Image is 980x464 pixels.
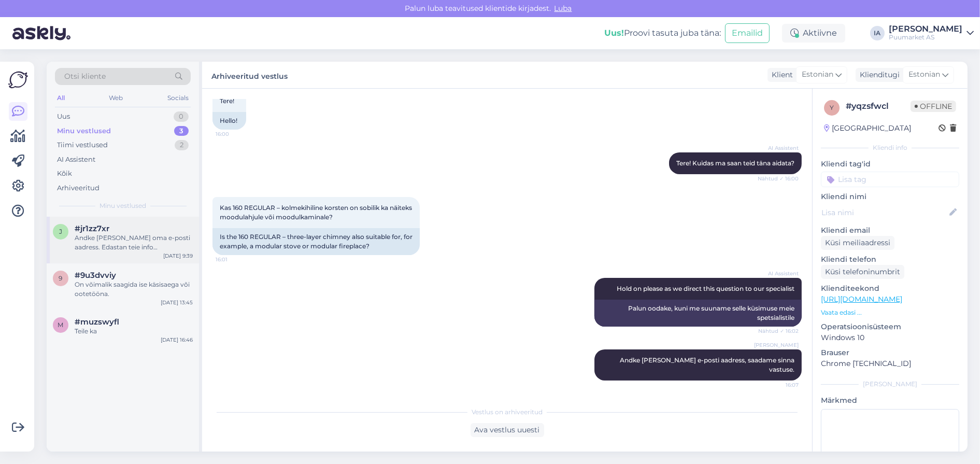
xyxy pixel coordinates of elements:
span: Luba [551,4,575,13]
div: Teile ka [75,327,193,336]
div: AI Assistent [57,154,95,165]
p: Operatsioonisüsteem [821,321,959,332]
span: 16:00 [216,130,254,138]
span: Tere! Kuidas ma saan teid täna aidata? [676,159,794,167]
span: Hold on please as we direct this question to our specialist [617,285,794,292]
div: [PERSON_NAME] [821,379,959,389]
div: Minu vestlused [57,126,111,136]
div: Kõik [57,168,72,179]
input: Lisa nimi [821,207,947,218]
div: Web [107,91,125,105]
span: #muzswyfl [75,317,119,327]
span: 16:01 [216,256,254,263]
span: 9 [59,274,63,282]
span: 16:07 [760,381,799,389]
label: Arhiveeritud vestlus [211,68,288,82]
span: Minu vestlused [100,201,146,210]
p: Chrome [TECHNICAL_ID] [821,358,959,369]
p: Kliendi telefon [821,254,959,265]
span: AI Assistent [760,270,799,277]
div: [GEOGRAPHIC_DATA] [824,123,911,134]
b: Uus! [604,28,624,38]
span: Kas 160 REGULAR – kolmekihiline korsten on sobilik ka näiteks moodulahjule või moodulkaminale? [220,204,414,221]
div: [DATE] 9:39 [163,252,193,260]
p: Brauser [821,347,959,358]
a: [URL][DOMAIN_NAME] [821,294,902,304]
span: m [58,321,64,329]
div: [PERSON_NAME] [889,25,962,33]
span: Estonian [802,69,833,80]
div: Proovi tasuta juba täna: [604,27,721,39]
div: Aktiivne [782,24,845,43]
p: Windows 10 [821,332,959,343]
div: Is the 160 REGULAR – three-layer chimney also suitable for, for example, a modular stove or modul... [212,228,420,255]
div: [DATE] 13:45 [161,299,193,306]
div: [DATE] 16:46 [161,336,193,344]
span: Estonian [908,69,940,80]
p: Kliendi email [821,225,959,236]
div: IA [870,26,885,40]
span: y [830,104,834,111]
div: Tiimi vestlused [57,140,108,150]
p: Kliendi tag'id [821,159,959,170]
div: 0 [174,111,189,122]
p: Kliendi nimi [821,191,959,202]
div: Palun oodake, kuni me suuname selle küsimuse meie spetsialistile [594,300,802,327]
span: Nähtud ✓ 16:02 [758,327,799,335]
span: Offline [911,101,956,112]
div: Puumarket AS [889,33,962,41]
div: Socials [165,91,191,105]
p: Klienditeekond [821,283,959,294]
span: #9u3dvviy [75,271,116,280]
span: #jr1zz7xr [75,224,109,233]
div: Hello! [212,112,246,130]
span: Vestlus on arhiveeritud [472,407,543,417]
span: Tere! [220,97,234,105]
div: Uus [57,111,70,122]
div: 3 [174,126,189,136]
p: Märkmed [821,395,959,406]
div: On võimalik saagida ise käsisaega või ootetööna. [75,280,193,299]
span: Nähtud ✓ 16:00 [758,175,799,182]
span: Andke [PERSON_NAME] e-posti aadress, saadame sinna vastuse. [620,356,796,373]
img: Askly Logo [8,70,28,90]
div: Kliendi info [821,143,959,152]
div: # yqzsfwcl [846,100,911,113]
div: Klienditugi [856,69,900,80]
div: Klient [768,69,793,80]
span: Otsi kliente [64,71,106,82]
p: Vaata edasi ... [821,308,959,317]
span: j [59,228,62,235]
div: Küsi telefoninumbrit [821,265,904,279]
div: Küsi meiliaadressi [821,236,894,250]
a: [PERSON_NAME]Puumarket AS [889,25,974,41]
span: AI Assistent [760,144,799,152]
div: 2 [175,140,189,150]
div: Arhiveeritud [57,183,100,193]
span: [PERSON_NAME] [754,341,799,349]
div: All [55,91,67,105]
input: Lisa tag [821,172,959,187]
div: Andke [PERSON_NAME] oma e-posti aadress. Edastan teie info kliendihaldurile, kes oskab ehk paremi... [75,233,193,252]
button: Emailid [725,23,770,43]
div: Ava vestlus uuesti [471,423,544,437]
